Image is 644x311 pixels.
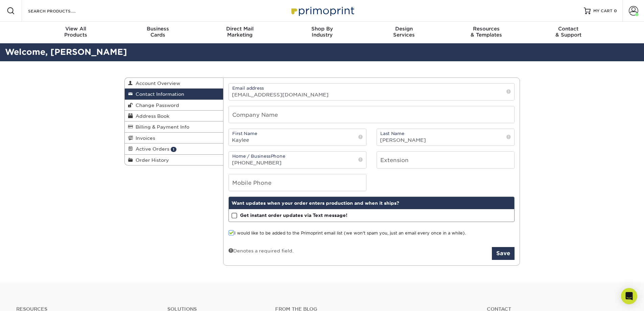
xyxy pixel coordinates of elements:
img: Primoprint [288,3,356,18]
a: Billing & Payment Info [125,121,223,132]
div: Industry [281,26,363,38]
span: Invoices [133,135,155,141]
div: Want updates when your order enters production and when it ships? [229,197,514,209]
span: Contact [527,26,610,32]
a: DesignServices [363,22,445,43]
span: Shop By [281,26,363,32]
div: Cards [117,26,199,38]
a: BusinessCards [117,22,199,43]
a: Contact Information [125,89,223,99]
a: Direct MailMarketing [199,22,281,43]
span: 0 [614,8,617,13]
button: Save [492,247,515,260]
span: Active Orders [133,146,169,152]
span: MY CART [593,8,613,14]
span: Billing & Payment Info [133,124,189,130]
div: Services [363,26,445,38]
input: SEARCH PRODUCTS..... [27,7,93,15]
a: Contact& Support [527,22,610,43]
span: Resources [445,26,527,32]
span: 1 [171,147,176,152]
div: Products [35,26,117,38]
a: Address Book [125,111,223,121]
div: Denotes a required field. [229,247,294,254]
span: Contact Information [133,91,184,97]
a: Account Overview [125,78,223,89]
span: Address Book [133,113,169,119]
a: Active Orders 1 [125,143,223,154]
a: Shop ByIndustry [281,22,363,43]
span: Order History [133,157,169,163]
span: Direct Mail [199,26,281,32]
div: Open Intercom Messenger [621,288,637,304]
iframe: Google Customer Reviews [2,290,57,309]
div: & Support [527,26,610,38]
div: Marketing [199,26,281,38]
a: Order History [125,155,223,165]
span: View All [35,26,117,32]
a: Resources& Templates [445,22,527,43]
a: View AllProducts [35,22,117,43]
a: Invoices [125,133,223,143]
span: Design [363,26,445,32]
a: Change Password [125,100,223,111]
span: Business [117,26,199,32]
label: I would like to be added to the Primoprint email list (we won't spam you, just an email every onc... [229,230,466,237]
span: Change Password [133,103,179,108]
strong: Get instant order updates via Text message! [240,213,348,218]
span: Account Overview [133,81,180,86]
div: & Templates [445,26,527,38]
